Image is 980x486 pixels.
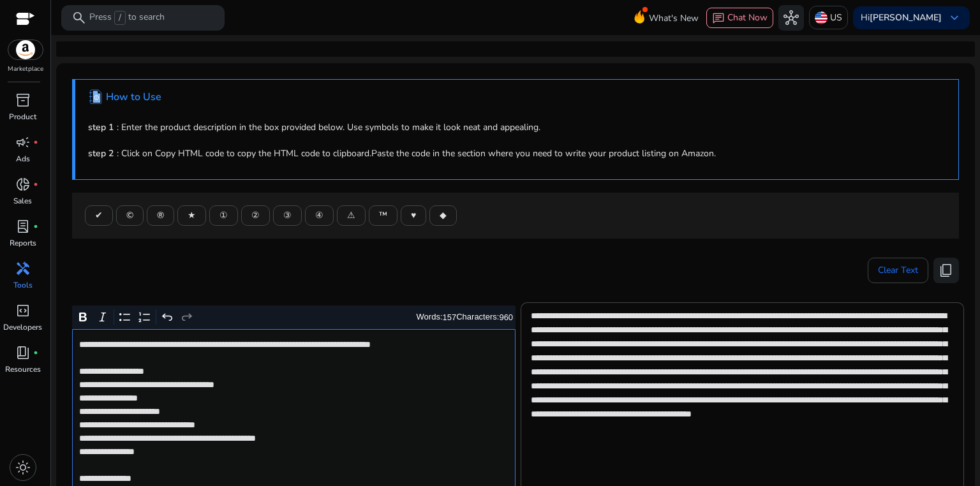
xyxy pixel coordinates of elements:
button: ① [209,205,238,226]
p: US [830,6,842,29]
span: ⚠ [347,209,355,222]
p: Product [9,111,36,122]
div: Words: Characters: [417,309,514,325]
span: / [114,11,126,25]
button: chatChat Now [706,8,773,28]
span: light_mode [15,460,31,475]
img: us.svg [815,11,828,24]
p: Reports [10,237,36,249]
span: hub [783,10,799,26]
span: donut_small [15,177,31,192]
span: fiber_manual_record [33,350,38,355]
button: ★ [177,205,206,226]
p: : Click on Copy HTML code to copy the HTML code to clipboard.Paste the code in the section where ... [88,147,946,160]
span: ★ [188,209,196,222]
span: Clear Text [878,258,918,283]
span: ② [251,209,260,222]
p: Developers [3,321,42,333]
button: ™ [369,205,397,226]
span: ① [219,209,228,222]
button: Clear Text [868,258,928,283]
span: keyboard_arrow_down [947,10,962,26]
span: content_copy [939,263,954,278]
button: ® [147,205,174,226]
label: 157 [443,313,457,322]
span: © [126,209,133,222]
span: book_4 [15,345,31,360]
span: What's New [649,7,699,29]
span: handyman [15,261,31,276]
span: fiber_manual_record [33,140,38,145]
span: lab_profile [15,219,31,234]
button: hub [778,5,804,31]
span: fiber_manual_record [33,182,38,187]
p: Press to search [89,11,165,25]
span: code_blocks [15,303,31,318]
button: ◆ [429,205,457,226]
button: ② [241,205,270,226]
span: search [71,10,87,26]
span: ◆ [440,209,447,222]
span: ♥ [411,209,416,222]
div: Editor toolbar [72,306,516,330]
button: ♥ [401,205,426,226]
b: [PERSON_NAME] [870,11,942,24]
span: ④ [315,209,323,222]
span: ™ [379,209,387,222]
p: Marketplace [8,64,43,74]
p: Sales [13,195,32,207]
p: Hi [861,13,942,22]
b: step 1 [88,121,114,133]
p: Ads [16,153,30,165]
span: ® [157,209,164,222]
span: ③ [283,209,292,222]
span: inventory_2 [15,92,31,108]
button: ④ [305,205,334,226]
button: ⚠ [337,205,366,226]
span: Chat Now [727,11,768,24]
p: Tools [13,279,33,291]
button: ✔ [85,205,113,226]
h4: How to Use [106,91,161,103]
p: : Enter the product description in the box provided below. Use symbols to make it look neat and a... [88,121,946,134]
span: ✔ [95,209,103,222]
label: 960 [499,313,513,322]
button: content_copy [933,258,959,283]
button: ③ [273,205,302,226]
p: Resources [5,364,41,375]
button: © [116,205,144,226]
span: campaign [15,135,31,150]
span: fiber_manual_record [33,224,38,229]
span: chat [712,12,725,25]
img: amazon.svg [8,40,43,59]
b: step 2 [88,147,114,159]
